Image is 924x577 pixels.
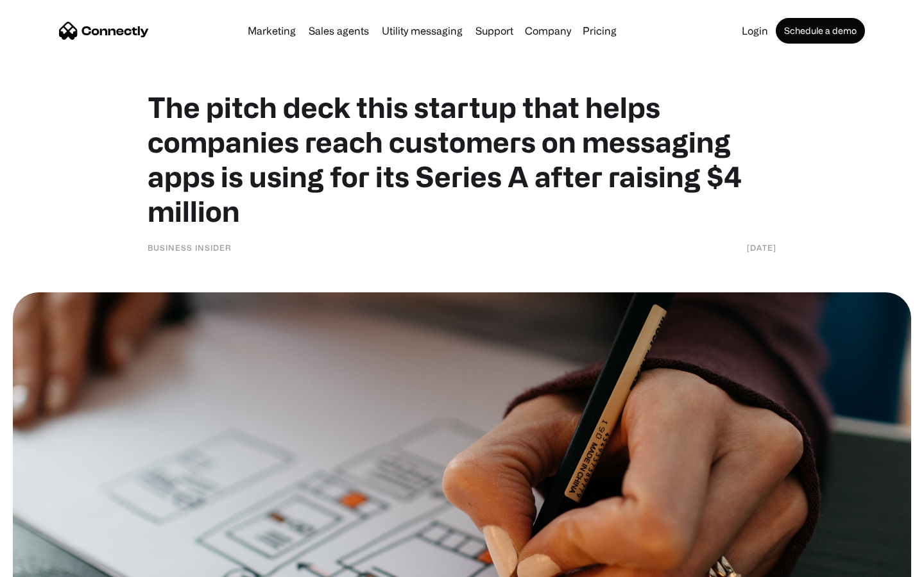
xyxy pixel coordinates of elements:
[577,26,622,36] a: Pricing
[737,26,773,36] a: Login
[148,241,232,254] div: Business Insider
[377,26,468,36] a: Utility messaging
[243,26,301,36] a: Marketing
[13,555,77,573] aside: Language selected: English
[747,241,776,254] div: [DATE]
[470,26,518,36] a: Support
[26,555,77,573] ul: Language list
[776,18,865,44] a: Schedule a demo
[148,90,776,228] h1: The pitch deck this startup that helps companies reach customers on messaging apps is using for i...
[525,22,571,40] div: Company
[304,26,374,36] a: Sales agents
